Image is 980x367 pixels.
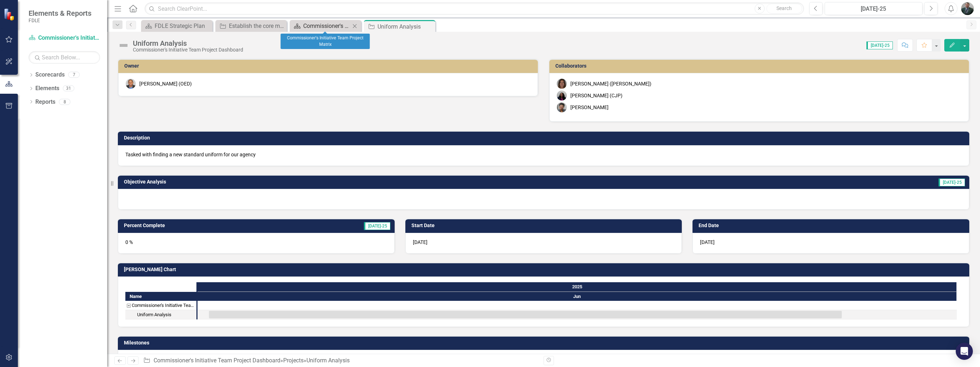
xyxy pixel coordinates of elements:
[377,22,434,31] div: Uniform Analysis
[68,72,80,78] div: 7
[133,39,243,47] div: Uniform Analysis
[866,41,893,49] span: [DATE]-25
[283,357,304,364] a: Projects
[125,292,196,301] div: Name
[139,80,192,87] div: [PERSON_NAME] (OED)
[570,92,622,99] div: [PERSON_NAME] (CJP)
[35,98,55,106] a: Reports
[35,71,65,79] a: Scorecards
[4,8,16,21] img: ClearPoint Strategy
[825,2,922,15] button: [DATE]-25
[132,301,194,310] div: Commissioner's Initiative Team Project Dashboard
[961,2,974,15] img: Cameron Casey
[197,282,957,292] div: 2025
[364,222,390,230] span: [DATE]-25
[118,40,129,51] img: Not Defined
[570,80,651,87] div: [PERSON_NAME] ([PERSON_NAME])
[59,99,70,105] div: 8
[557,79,567,89] img: Chrystal Brunson
[35,84,59,93] a: Elements
[217,21,285,30] a: Establish the core membership and responsibilities of the CIT
[124,63,534,69] h3: Owner
[154,357,280,364] a: Commissioner's Initiative Team Project Dashboard
[306,357,350,364] div: Uniform Analysis
[281,34,370,49] div: Commissioner's Initiative Team Project Matrix
[557,90,567,101] img: Melissa Bujeda
[209,311,842,318] div: Task: Start date: 2025-06-01 End date: 2025-06-26
[143,357,538,365] div: » »
[145,3,804,15] input: Search ClearPoint...
[939,178,965,186] span: [DATE]-25
[555,63,965,69] h3: Collaborators
[125,301,196,310] div: Commissioner's Initiative Team Project Dashboard
[776,5,792,11] span: Search
[956,343,973,360] div: Open Intercom Messenger
[291,21,350,30] a: Commissioner's Initiative Team Project Matrix
[125,301,196,310] div: Task: Commissioner's Initiative Team Project Dashboard Start date: 2025-06-01 End date: 2025-06-02
[124,179,636,185] h3: Objective Analysis
[124,340,966,346] h3: Milestones
[29,34,100,42] a: Commissioner's Initiative Team Project Dashboard
[557,102,567,112] img: Eva Rhody
[133,47,243,53] div: Commissioner's Initiative Team Project Dashboard
[570,104,609,111] div: [PERSON_NAME]
[411,223,679,228] h3: Start Date
[125,310,196,319] div: Uniform Analysis
[137,310,171,319] div: Uniform Analysis
[699,223,966,228] h3: End Date
[29,9,91,18] span: Elements & Reports
[413,239,427,245] span: [DATE]
[124,267,966,272] h3: [PERSON_NAME] Chart
[197,292,957,301] div: Jun
[126,79,136,89] img: Annie White
[155,21,211,30] div: FDLE Strategic Plan
[143,21,211,30] a: FDLE Strategic Plan
[124,135,966,141] h3: Description
[63,85,74,92] div: 31
[303,21,350,30] div: Commissioner's Initiative Team Project Matrix
[29,18,91,23] small: FDLE
[766,4,802,14] button: Search
[700,239,715,245] span: [DATE]
[125,151,962,158] p: Tasked with finding a new standard uniform for our agency
[827,5,920,13] div: [DATE]-25
[125,310,196,319] div: Task: Start date: 2025-06-01 End date: 2025-06-26
[29,51,100,64] input: Search Below...
[124,223,285,228] h3: Percent Complete
[229,21,285,30] div: Establish the core membership and responsibilities of the CIT
[118,233,395,254] div: 0 %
